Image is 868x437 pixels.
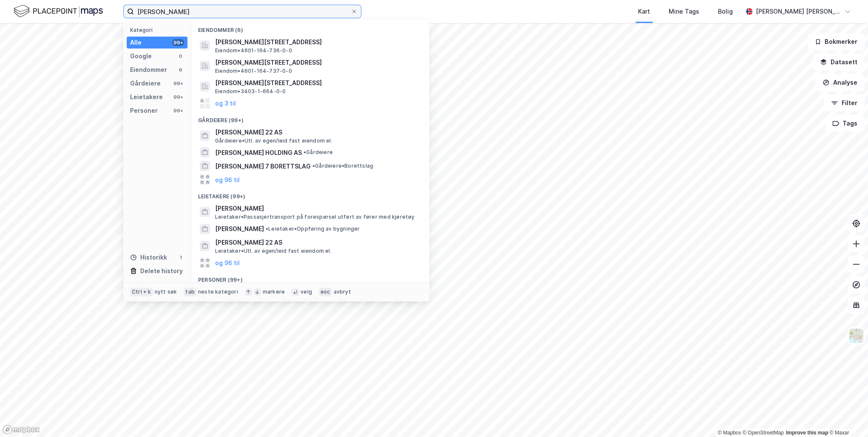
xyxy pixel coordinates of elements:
[177,53,184,60] div: 0
[130,252,167,263] div: Historikk
[177,66,184,73] div: 6
[312,163,315,169] span: •
[215,68,292,74] span: Eiendom • 4601-164-737-0-0
[215,88,286,95] span: Eiendom • 3403-1-664-0-0
[130,78,161,89] div: Gårdeiere
[319,288,332,296] div: esc
[301,288,312,295] div: velg
[825,115,865,132] button: Tags
[172,94,184,100] div: 99+
[743,430,784,436] a: OpenStreetMap
[304,149,333,156] span: Gårdeiere
[134,5,351,18] input: Søk på adresse, matrikkel, gårdeiere, leietakere eller personer
[718,430,741,436] a: Mapbox
[130,288,153,296] div: Ctrl + k
[824,94,865,111] button: Filter
[813,54,865,71] button: Datasett
[172,39,184,46] div: 99+
[825,396,868,437] iframe: Chat Widget
[3,425,40,434] a: Mapbox homepage
[638,6,650,17] div: Kart
[215,258,240,268] button: og 96 til
[215,127,419,137] span: [PERSON_NAME] 22 AS
[215,137,332,144] span: Gårdeiere • Utl. av egen/leid fast eiendom el.
[130,92,163,102] div: Leietakere
[304,149,306,155] span: •
[191,270,429,285] div: Personer (99+)
[215,224,264,234] span: [PERSON_NAME]
[756,6,841,17] div: [PERSON_NAME] [PERSON_NAME]
[215,174,240,185] button: og 96 til
[807,33,865,50] button: Bokmerker
[130,106,158,116] div: Personer
[333,288,351,295] div: avbryt
[140,266,183,276] div: Delete history
[815,74,865,91] button: Analyse
[130,37,142,48] div: Alle
[215,78,419,88] span: [PERSON_NAME][STREET_ADDRESS]
[266,226,268,232] span: •
[130,51,152,61] div: Google
[191,186,429,202] div: Leietakere (99+)
[825,396,868,437] div: Kontrollprogram for chat
[215,214,414,220] span: Leietaker • Passasjertransport på forespørsel utført av fører med kjøretøy
[172,80,184,87] div: 99+
[215,98,236,109] button: og 3 til
[215,148,302,158] span: [PERSON_NAME] HOLDING AS
[215,57,419,68] span: [PERSON_NAME][STREET_ADDRESS]
[198,288,238,295] div: neste kategori
[155,288,177,295] div: nytt søk
[215,161,311,171] span: [PERSON_NAME] 7 BORETTSLAG
[215,237,419,248] span: [PERSON_NAME] 22 AS
[848,328,864,344] img: Z
[177,254,184,261] div: 1
[312,163,373,169] span: Gårdeiere • Borettslag
[172,107,184,114] div: 99+
[263,288,285,295] div: markere
[718,6,733,17] div: Bolig
[14,4,103,19] img: logo.f888ab2527a4732fd821a326f86c7f29.svg
[266,226,360,232] span: Leietaker • Oppføring av bygninger
[215,248,332,254] span: Leietaker • Utl. av egen/leid fast eiendom el.
[184,288,196,296] div: tab
[215,37,419,47] span: [PERSON_NAME][STREET_ADDRESS]
[191,110,429,126] div: Gårdeiere (99+)
[215,47,292,54] span: Eiendom • 4601-164-736-0-0
[669,6,699,17] div: Mine Tags
[215,203,419,214] span: [PERSON_NAME]
[130,65,167,75] div: Eiendommer
[191,20,429,35] div: Eiendommer (6)
[786,430,828,436] a: Improve this map
[130,27,187,33] div: Kategori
